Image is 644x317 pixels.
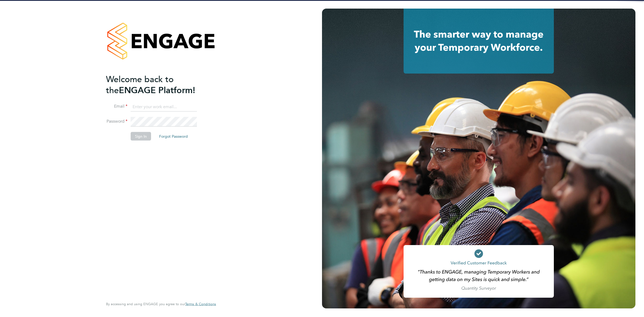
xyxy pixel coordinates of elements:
[106,119,127,124] label: Password
[131,102,197,112] input: Enter your work email...
[185,302,216,306] a: Terms & Conditions
[106,104,127,109] label: Email
[131,132,151,141] button: Sign In
[106,74,211,96] h2: ENGAGE Platform!
[106,302,216,306] span: By accessing and using ENGAGE you agree to our
[155,132,192,141] button: Forgot Password
[106,74,174,95] span: Welcome back to the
